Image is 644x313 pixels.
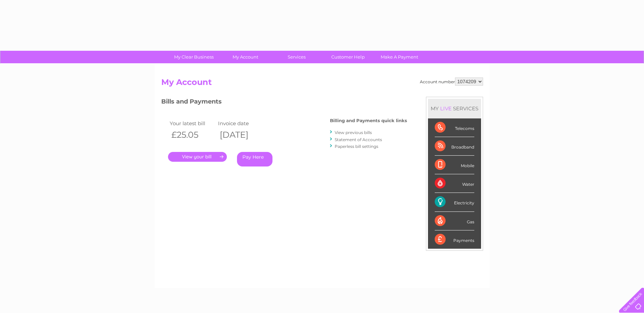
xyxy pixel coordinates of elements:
[161,77,483,90] h2: My Account
[166,51,222,63] a: My Clear Business
[435,174,474,193] div: Water
[269,51,325,63] a: Services
[435,137,474,156] div: Broadband
[161,97,407,109] h3: Bills and Payments
[439,105,453,112] div: LIVE
[216,128,265,142] th: [DATE]
[372,51,427,63] a: Make A Payment
[335,144,378,149] a: Paperless bill settings
[335,137,382,142] a: Statement of Accounts
[217,51,273,63] a: My Account
[435,156,474,174] div: Mobile
[330,118,407,123] h4: Billing and Payments quick links
[435,212,474,230] div: Gas
[435,193,474,211] div: Electricity
[435,230,474,249] div: Payments
[420,77,483,86] div: Account number
[168,128,217,142] th: £25.05
[237,152,272,166] a: Pay Here
[335,130,372,135] a: View previous bills
[435,118,474,137] div: Telecoms
[428,99,481,118] div: MY SERVICES
[168,119,217,128] td: Your latest bill
[216,119,265,128] td: Invoice date
[168,152,227,162] a: .
[320,51,376,63] a: Customer Help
